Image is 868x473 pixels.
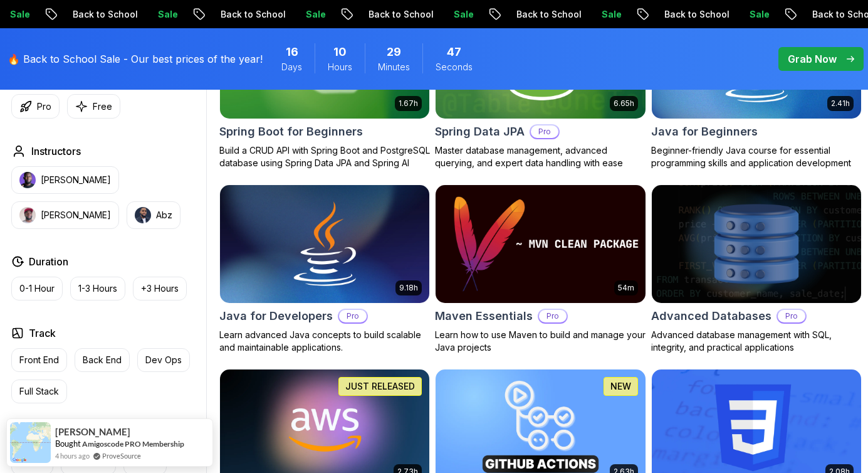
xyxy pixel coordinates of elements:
[831,98,850,109] p: 2.41h
[219,123,363,141] h2: Spring Boot for Beginners
[19,207,36,223] img: instructor img
[447,43,461,61] span: 47 Seconds
[41,209,111,221] p: [PERSON_NAME]
[435,144,646,169] p: Master database management, advanced querying, and expert data handling with ease
[531,125,558,138] p: Pro
[102,450,141,461] a: ProveSource
[67,94,120,119] button: Free
[651,123,758,141] h2: Java for Beginners
[378,61,410,73] span: Minutes
[441,8,481,21] p: Sale
[651,307,771,325] h2: Advanced Databases
[339,310,367,322] p: Pro
[328,61,352,73] span: Hours
[219,184,430,353] a: Java for Developers card9.18hJava for DevelopersProLearn advanced Java concepts to build scalable...
[75,348,130,372] button: Back End
[70,277,125,300] button: 1-3 Hours
[141,282,179,295] p: +3 Hours
[503,8,588,21] p: Back to School
[220,185,429,302] img: Java for Developers card
[93,100,112,113] p: Free
[652,185,861,302] img: Advanced Databases card
[435,307,533,325] h2: Maven Essentials
[8,51,263,66] p: 🔥 Back to School Sale - Our best prices of the year!
[736,8,776,21] p: Sale
[588,8,629,21] p: Sale
[156,209,172,221] p: Abz
[435,184,646,353] a: Maven Essentials card54mMaven EssentialsProLearn how to use Maven to build and manage your Java p...
[219,144,430,169] p: Build a CRUD API with Spring Boot and PostgreSQL database using Spring Data JPA and Spring AI
[435,123,525,141] h2: Spring Data JPA
[651,184,862,353] a: Advanced Databases cardAdvanced DatabasesProAdvanced database management with SQL, integrity, and...
[41,174,111,186] p: [PERSON_NAME]
[431,183,651,306] img: Maven Essentials card
[82,439,184,449] a: Amigoscode PRO Membership
[333,43,347,61] span: 10 Hours
[11,348,67,372] button: Front End
[436,61,473,73] span: Seconds
[11,94,60,119] button: Pro
[133,277,187,300] button: +3 Hours
[60,8,145,21] p: Back to School
[11,380,67,403] button: Full Stack
[55,438,81,449] span: Bought
[10,422,51,463] img: provesource social proof notification image
[83,354,122,366] p: Back End
[19,385,59,398] p: Full Stack
[37,100,51,113] p: Pro
[399,283,418,293] p: 9.18h
[19,172,36,188] img: instructor img
[219,307,333,325] h2: Java for Developers
[145,354,182,366] p: Dev Ops
[399,98,418,109] p: 1.67h
[55,450,90,461] span: 4 hours ago
[219,329,430,354] p: Learn advanced Java concepts to build scalable and maintainable applications.
[539,310,567,322] p: Pro
[19,282,55,295] p: 0-1 Hour
[137,348,190,372] button: Dev Ops
[293,8,333,21] p: Sale
[135,207,151,223] img: instructor img
[345,380,415,393] p: JUST RELEASED
[78,282,117,295] p: 1-3 Hours
[11,201,119,229] button: instructor img[PERSON_NAME]
[31,144,81,159] h2: Instructors
[651,144,862,169] p: Beginner-friendly Java course for essential programming skills and application development
[281,61,302,73] span: Days
[145,8,185,21] p: Sale
[11,166,119,194] button: instructor img[PERSON_NAME]
[55,427,130,437] span: [PERSON_NAME]
[207,8,293,21] p: Back to School
[387,43,401,61] span: 29 Minutes
[19,354,59,366] p: Front End
[651,8,736,21] p: Back to School
[610,380,631,393] p: NEW
[11,277,63,300] button: 0-1 Hour
[355,8,441,21] p: Back to School
[29,254,68,269] h2: Duration
[29,326,56,341] h2: Track
[435,329,646,354] p: Learn how to use Maven to build and manage your Java projects
[618,283,634,293] p: 54m
[614,98,634,109] p: 6.65h
[286,43,298,61] span: 16 Days
[127,201,180,229] button: instructor imgAbz
[651,329,862,354] p: Advanced database management with SQL, integrity, and practical applications
[788,51,837,66] p: Grab Now
[778,310,805,322] p: Pro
